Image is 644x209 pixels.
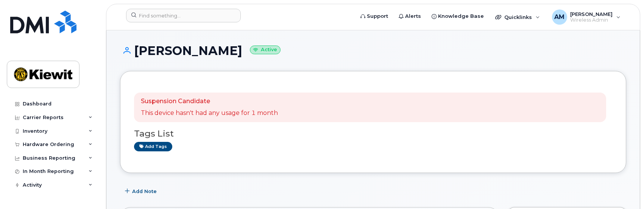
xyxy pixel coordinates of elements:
button: Add Note [120,184,163,198]
iframe: Messenger Launcher [611,176,638,203]
a: Add tags [134,142,172,151]
h3: Tags List [134,129,612,138]
span: Add Note [132,188,157,195]
small: Active [250,46,281,54]
h1: [PERSON_NAME] [120,44,626,57]
p: This device hasn't had any usage for 1 month [141,109,278,118]
p: Suspension Candidate [141,97,278,106]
